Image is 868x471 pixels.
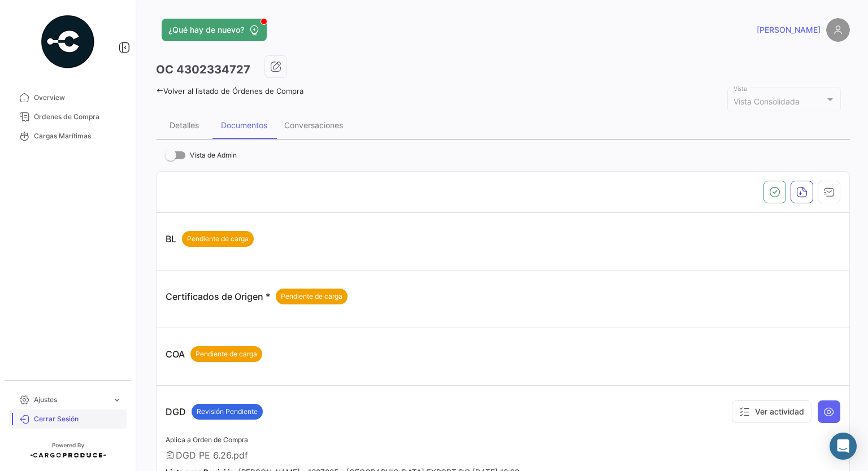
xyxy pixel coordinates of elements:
[34,93,122,103] span: Overview
[166,435,248,444] span: Aplica a Orden de Compra
[166,289,348,304] p: Certificados de Origen *
[166,231,254,247] p: BL
[40,14,96,70] img: powered-by.png
[9,107,127,127] a: Órdenes de Compra
[168,24,244,36] span: ¿Qué hay de nuevo?
[196,349,257,359] span: Pendiente de carga
[732,400,811,423] button: Ver actividad
[281,291,342,302] span: Pendiente de carga
[187,234,249,244] span: Pendiente de carga
[190,149,237,162] span: Vista de Admin
[9,88,127,107] a: Overview
[34,414,122,424] span: Cerrar Sesión
[284,120,343,130] div: Conversaciones
[221,120,267,130] div: Documentos
[166,346,262,362] p: COA
[734,97,800,106] mat-select-trigger: Vista Consolidada
[170,120,199,130] div: Detalles
[826,18,850,42] img: placeholder-user.png
[162,19,267,41] button: ¿Qué hay de nuevo?
[197,407,258,417] span: Revisión Pendiente
[830,433,857,460] div: Abrir Intercom Messenger
[34,395,107,405] span: Ajustes
[156,86,303,95] a: Volver al listado de Órdenes de Compra
[9,127,127,146] a: Cargas Marítimas
[34,112,122,122] span: Órdenes de Compra
[166,404,263,420] p: DGD
[112,395,122,405] span: expand_more
[757,24,821,36] span: [PERSON_NAME]
[34,131,122,141] span: Cargas Marítimas
[156,62,250,77] h3: OC 4302334727
[176,450,248,461] span: DGD PE 6.26.pdf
